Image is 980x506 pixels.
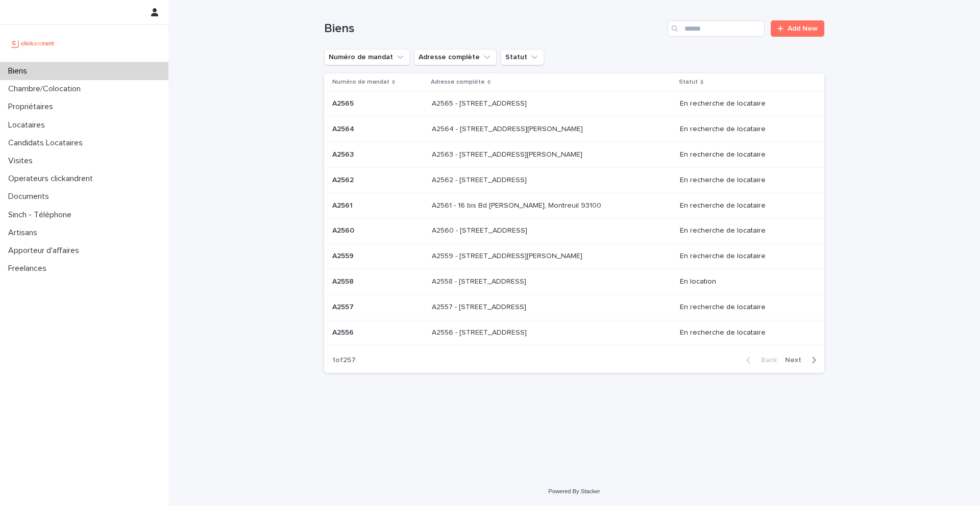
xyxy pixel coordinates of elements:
[738,356,781,365] button: Back
[680,125,808,134] p: En recherche de locataire
[324,320,824,345] tr: A2556A2556 A2556 - [STREET_ADDRESS]A2556 - [STREET_ADDRESS] En recherche de locataire
[324,21,664,36] h1: Biens
[668,20,765,37] input: Search
[332,199,355,210] p: A2561
[680,328,808,337] p: En recherche de locataire
[4,66,35,76] p: Biens
[4,192,57,201] p: Documents
[324,142,824,167] tr: A2563A2563 A2563 - [STREET_ADDRESS][PERSON_NAME]A2563 - [STREET_ADDRESS][PERSON_NAME] En recherch...
[432,250,584,261] p: A2559 - [STREET_ADDRESS][PERSON_NAME]
[432,123,585,134] p: A2564 - [STREET_ADDRESS][PERSON_NAME]
[788,25,818,32] span: Add New
[324,294,824,320] tr: A2557A2557 A2557 - [STREET_ADDRESS]A2557 - [STREET_ADDRESS] En recherche de locataire
[332,97,356,108] p: A2565
[332,301,356,312] p: A2557
[4,84,89,94] p: Chambre/Colocation
[680,150,808,159] p: En recherche de locataire
[501,49,544,65] button: Statut
[432,275,528,286] p: A2558 - [STREET_ADDRESS]
[324,348,364,373] p: 1 of 257
[4,174,101,184] p: Operateurs clickandrent
[680,226,808,235] p: En recherche de locataire
[432,224,529,235] p: A2560 - [STREET_ADDRESS]
[324,117,824,142] tr: A2564A2564 A2564 - [STREET_ADDRESS][PERSON_NAME]A2564 - [STREET_ADDRESS][PERSON_NAME] En recherch...
[4,264,55,273] p: Freelances
[4,228,45,238] p: Artisans
[432,148,584,159] p: A2563 - [STREET_ADDRESS][PERSON_NAME]
[332,250,356,261] p: A2559
[431,77,485,88] p: Adresse complète
[324,167,824,193] tr: A2562A2562 A2562 - [STREET_ADDRESS]A2562 - [STREET_ADDRESS] En recherche de locataire
[324,49,410,65] button: Numéro de mandat
[548,488,600,494] a: Powered By Stacker
[324,193,824,218] tr: A2561A2561 A2561 - 16 bis Bd [PERSON_NAME], Montreuil 93100A2561 - 16 bis Bd [PERSON_NAME], Montr...
[4,120,53,130] p: Locataires
[4,210,80,220] p: Sinch - Téléphone
[8,33,58,54] img: UCB0brd3T0yccxBKYDjQ
[324,244,824,269] tr: A2559A2559 A2559 - [STREET_ADDRESS][PERSON_NAME]A2559 - [STREET_ADDRESS][PERSON_NAME] En recherch...
[680,176,808,185] p: En recherche de locataire
[4,246,87,256] p: Apporteur d'affaires
[332,275,356,286] p: A2558
[432,199,603,210] p: A2561 - 16 bis Bd [PERSON_NAME], Montreuil 93100
[332,148,356,159] p: A2563
[414,49,497,65] button: Adresse complète
[332,77,389,88] p: Numéro de mandat
[432,174,529,185] p: A2562 - [STREET_ADDRESS]
[432,97,529,108] p: A2565 - [STREET_ADDRESS]
[680,99,808,108] p: En recherche de locataire
[771,20,824,37] a: Add New
[680,277,808,286] p: En location
[332,224,356,235] p: A2560
[432,326,529,337] p: A2556 - [STREET_ADDRESS]
[324,269,824,294] tr: A2558A2558 A2558 - [STREET_ADDRESS]A2558 - [STREET_ADDRESS] En location
[4,156,41,166] p: Visites
[781,356,824,365] button: Next
[680,252,808,261] p: En recherche de locataire
[332,174,356,185] p: A2562
[785,357,807,364] span: Next
[679,77,698,88] p: Statut
[324,218,824,244] tr: A2560A2560 A2560 - [STREET_ADDRESS]A2560 - [STREET_ADDRESS] En recherche de locataire
[332,123,356,134] p: A2564
[680,201,808,210] p: En recherche de locataire
[432,301,528,312] p: A2557 - [STREET_ADDRESS]
[4,102,61,112] p: Propriétaires
[324,91,824,117] tr: A2565A2565 A2565 - [STREET_ADDRESS]A2565 - [STREET_ADDRESS] En recherche de locataire
[332,326,356,337] p: A2556
[4,138,91,148] p: Candidats Locataires
[755,357,777,364] span: Back
[680,303,808,312] p: En recherche de locataire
